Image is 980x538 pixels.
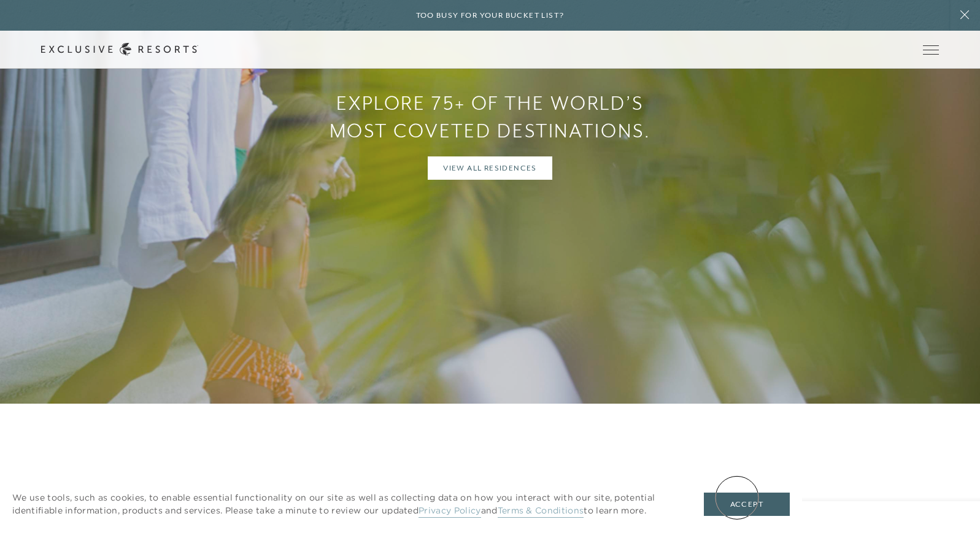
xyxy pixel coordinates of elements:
button: Open navigation [923,45,939,54]
a: View All Residences [428,156,552,180]
h3: EXPLORE 75+ OF THE WORLD’S MOST COVETED DESTINATIONS. [320,90,661,144]
h6: Too busy for your bucket list? [416,10,565,21]
a: Privacy Policy [419,505,480,518]
a: Terms & Conditions [498,505,584,518]
button: Accept [704,493,790,516]
p: We use tools, such as cookies, to enable essential functionality on our site as well as collectin... [12,491,679,517]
